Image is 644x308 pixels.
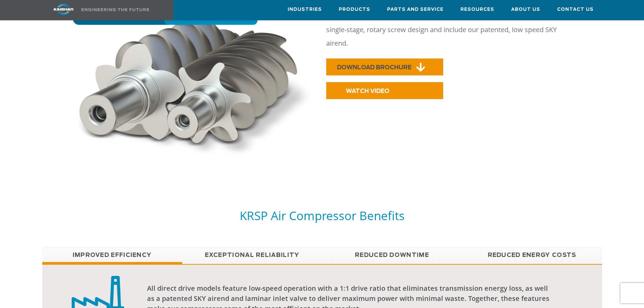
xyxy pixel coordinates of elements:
[42,247,182,264] a: Improved Efficiency
[326,82,443,99] a: WATCH VIDEO
[387,6,444,14] span: Parts and Service
[288,0,322,19] a: Industries
[182,247,322,264] a: Exceptional reliability
[42,208,602,223] h5: KRSP Air Compressor Benefits
[462,247,602,264] a: Reduced Energy Costs
[339,0,370,19] a: Products
[557,0,594,19] a: Contact Us
[38,3,89,15] img: kaishan logo
[326,58,443,75] a: DOWNLOAD BROCHURE
[557,6,594,14] span: Contact Us
[460,0,494,19] a: Resources
[511,0,540,19] a: About Us
[337,65,411,70] span: DOWNLOAD BROCHURE
[322,247,462,264] a: Reduced Downtime
[288,6,322,14] span: Industries
[460,6,494,14] span: Resources
[81,8,149,11] img: Engineering the future
[339,6,370,14] span: Products
[387,0,444,19] a: Parts and Service
[346,88,389,94] span: WATCH VIDEO
[511,6,540,14] span: About Us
